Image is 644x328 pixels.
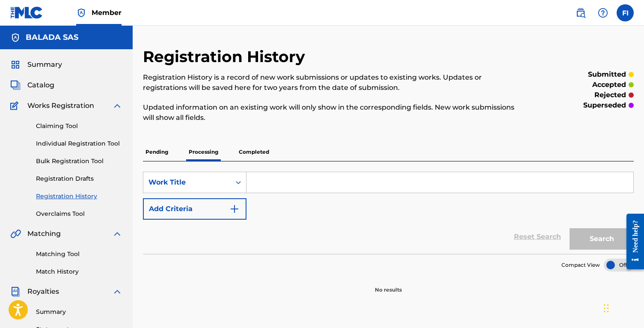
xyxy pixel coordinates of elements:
img: Summary [10,60,21,70]
img: search [576,8,586,18]
img: Works Registration [10,101,21,111]
a: Match History [36,267,122,276]
a: Overclaims Tool [36,209,122,218]
p: accepted [592,80,626,90]
img: MLC Logo [10,6,43,19]
img: Catalog [10,80,21,90]
img: Matching [10,229,21,239]
h5: BALADA SAS [26,33,78,42]
div: Drag [604,295,609,321]
button: Add Criteria [143,198,246,220]
a: Public Search [572,4,589,21]
img: Royalties [10,286,21,297]
p: superseded [583,100,626,110]
a: Bulk Registration Tool [36,157,122,166]
p: Pending [143,143,171,161]
img: Accounts [10,33,21,43]
img: expand [112,101,122,111]
span: Works Registration [27,101,94,111]
span: Summary [27,60,62,70]
p: rejected [594,90,626,100]
a: SummarySummary [10,60,62,70]
span: Member [92,8,122,18]
form: Search Form [143,172,634,254]
img: 9d2ae6d4665cec9f34b9.svg [229,204,240,214]
div: User Menu [617,4,634,21]
div: Work Title [148,177,226,188]
img: expand [112,229,122,239]
p: Completed [236,143,272,161]
a: Individual Registration Tool [36,139,122,148]
span: Matching [27,229,61,239]
p: Processing [186,143,221,161]
div: Help [594,4,611,21]
iframe: Resource Center [620,207,644,276]
p: submitted [588,69,626,80]
iframe: Chat Widget [601,287,644,328]
img: help [598,8,608,18]
a: Registration History [36,192,122,201]
img: expand [112,286,122,297]
a: Matching Tool [36,250,122,259]
h2: Registration History [143,47,309,66]
a: Registration Drafts [36,174,122,183]
p: Updated information on an existing work will only show in the corresponding fields. New work subm... [143,102,521,123]
span: Royalties [27,286,59,297]
p: No results [375,276,402,294]
a: CatalogCatalog [10,80,54,90]
a: Claiming Tool [36,122,122,131]
p: Registration History is a record of new work submissions or updates to existing works. Updates or... [143,72,521,93]
span: Compact View [561,261,600,269]
span: Catalog [27,80,54,90]
img: Top Rightsholder [76,8,86,18]
a: Summary [36,307,122,316]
